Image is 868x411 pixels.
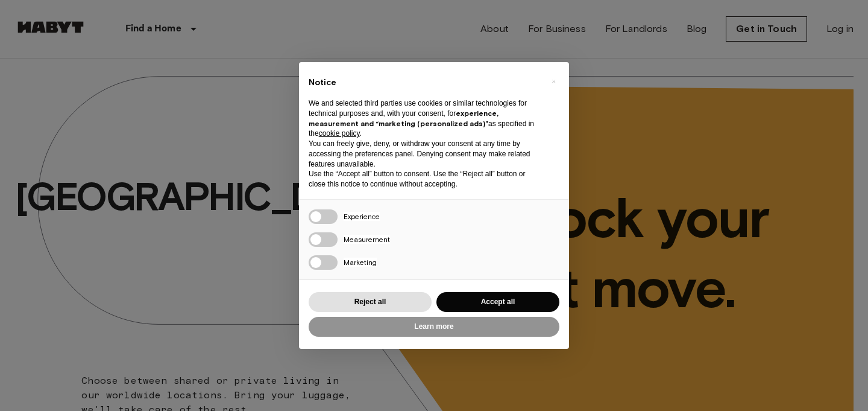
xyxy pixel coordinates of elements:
p: Use the “Accept all” button to consent. Use the “Reject all” button or close this notice to conti... [309,169,540,190]
span: Experience [344,212,380,221]
span: Marketing [344,258,377,267]
button: Reject all [309,292,432,312]
p: We and selected third parties use cookies or similar technologies for technical purposes and, wit... [309,98,540,139]
button: Close this notice [544,72,563,91]
button: Learn more [309,317,559,337]
span: × [552,74,556,89]
a: cookie policy [319,129,360,138]
strong: experience, measurement and “marketing (personalized ads)” [309,109,498,128]
span: Measurement [344,235,390,244]
p: You can freely give, deny, or withdraw your consent at any time by accessing the preferences pane... [309,139,540,169]
button: Accept all [436,292,559,312]
h2: Notice [309,77,540,89]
